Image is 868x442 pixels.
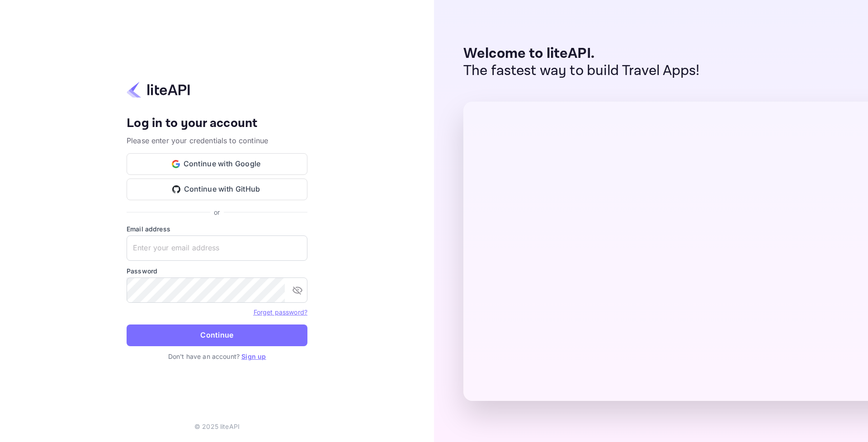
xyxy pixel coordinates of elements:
button: toggle password visibility [288,281,307,299]
p: © 2025 liteAPI [194,422,240,431]
label: Email address [127,224,307,234]
h4: Log in to your account [127,116,307,132]
p: or [214,207,220,217]
p: The fastest way to build Travel Apps! [463,62,700,80]
p: Welcome to liteAPI. [463,45,700,62]
input: Enter your email address [127,235,307,261]
p: Please enter your credentials to continue [127,135,307,146]
a: Sign up [241,353,266,360]
button: Continue with GitHub [127,179,307,200]
a: Forget password? [254,307,307,316]
label: Password [127,266,307,276]
img: liteapi [127,81,190,99]
p: Don't have an account? [127,352,307,361]
button: Continue with Google [127,153,307,175]
button: Continue [127,324,307,346]
a: Forget password? [254,308,307,316]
